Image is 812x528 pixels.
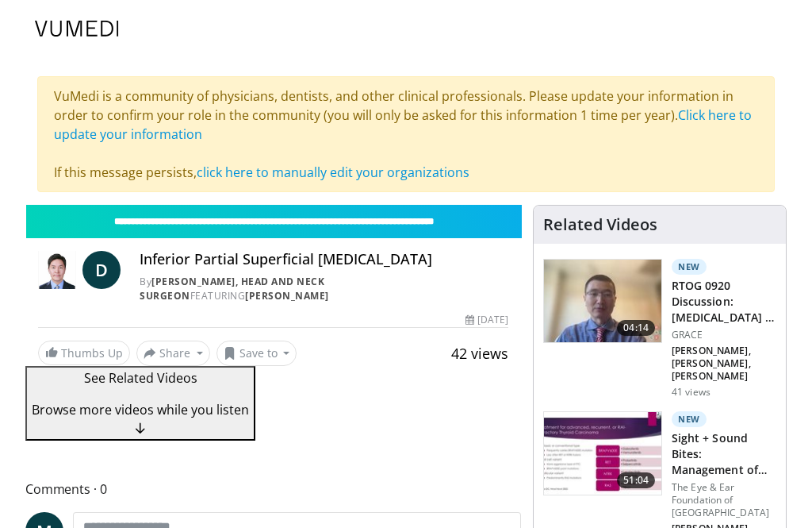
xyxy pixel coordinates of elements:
span: Browse more videos while you listen [32,401,249,418]
span: Comments 0 [25,479,521,499]
h4: Related Videos [543,215,657,234]
a: 04:14 New RTOG 0920 Discussion: [MEDICAL_DATA] + Radiation in Intermediate-Risk H&N… GRACE [PERSO... [543,259,776,399]
button: Share [136,341,210,366]
a: [PERSON_NAME] [245,289,329,303]
p: The Eye & Ear Foundation of [GEOGRAPHIC_DATA] [672,481,776,519]
button: Save to [216,341,297,366]
p: Siddharth Sheth [672,345,776,383]
h3: Sight + Sound Bites: Management of Thyroid Cancer in the Era of Targeted Therapy [672,430,776,478]
a: D [82,251,121,289]
a: [PERSON_NAME], Head and Neck Surgeon [140,275,324,303]
p: New [672,411,707,427]
div: [DATE] [465,313,508,327]
a: Thumbs Up [38,341,130,365]
span: 04:14 [617,320,655,336]
p: GRACE [672,329,776,341]
img: Doh Young Lee, Head and Neck Surgeon [38,251,76,289]
p: New [672,259,707,275]
span: 51:04 [617,472,655,488]
div: VuMedi is a community of physicians, dentists, and other clinical professionals. Please update yo... [37,76,775,192]
a: click here to manually edit your organizations [197,164,469,181]
button: See Related Videos Browse more videos while you listen [25,366,255,441]
span: 42 views [451,344,508,363]
div: By FEATURING [140,275,508,303]
h3: RTOG 0920 Discussion: Cetuximab + Radiation in Intermediate-Risk H&N Cancers [672,278,776,326]
img: 006fd91f-89fb-445a-a939-ffe898e241ab.150x105_q85_crop-smart_upscale.jpg [544,260,661,342]
p: 41 views [672,386,710,399]
img: VuMedi Logo [35,21,119,37]
p: See Related Videos [32,368,249,387]
h4: Inferior Partial Superficial [MEDICAL_DATA] [140,251,508,268]
img: 8bea4cff-b600-4be7-82a7-01e969b6860e.150x105_q85_crop-smart_upscale.jpg [544,412,661,495]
